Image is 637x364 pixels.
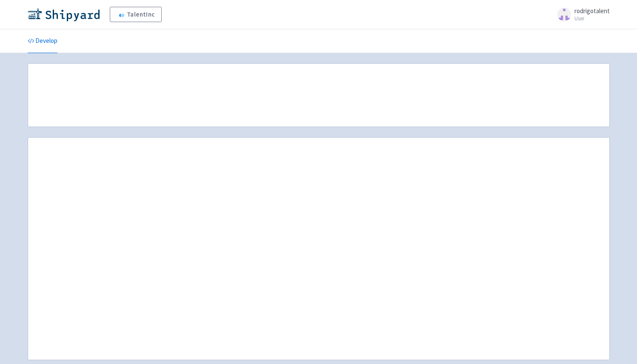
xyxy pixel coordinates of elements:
[574,7,610,15] span: rodrigotalent
[552,8,610,21] a: rodrigotalent User
[574,16,610,21] small: User
[110,7,162,22] a: TalentInc
[28,29,57,53] a: Develop
[28,8,100,21] img: Shipyard logo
